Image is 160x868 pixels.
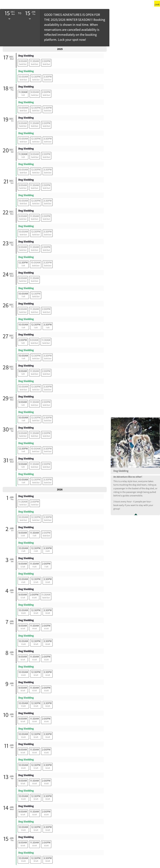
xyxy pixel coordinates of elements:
[30,686,39,690] span: 11:30AM
[18,426,34,430] a: Dog Sledding
[30,218,39,221] span: Sold Out
[18,338,27,342] span: 2:00PM
[18,550,28,553] span: 2 left
[18,342,27,345] span: 1 left
[42,59,50,63] span: 2:00PM
[30,562,39,566] span: 11:30AM
[18,441,34,445] a: Dog Sledding
[30,503,39,506] span: Sold Out
[42,90,50,94] span: 2:00PM
[18,577,28,581] span: 10:00AM
[31,612,40,615] span: 18 left
[42,218,50,221] span: Sold Out
[18,404,27,407] span: 1 left
[154,1,160,6] img: Peek.com logo
[31,106,40,110] span: 12:30PM
[30,276,39,280] span: 11:30AM
[43,326,52,329] span: 1 left
[31,75,40,78] span: 12:30PM
[18,326,28,329] span: 1 left
[43,608,52,612] span: 3:30PM
[30,689,39,692] span: 16 left
[31,674,40,677] span: 18 left
[31,261,40,264] span: 10:00AM
[42,686,50,690] span: 2:00PM
[18,500,27,504] span: 11:30AM
[30,655,39,658] span: 11:30AM
[30,152,39,156] span: 9:00AM
[18,618,34,622] a: Dog Sledding
[30,94,39,97] span: Sold Out
[43,388,52,391] span: Sold Out
[18,271,34,275] a: Dog Sledding
[43,264,52,267] span: Sold Out
[18,696,34,700] a: Dog Sledding
[30,404,39,407] span: Sold Out
[18,286,34,290] a: Dog Sledding
[43,109,52,112] span: Sold Out
[43,323,52,326] span: 3:30PM
[43,577,52,581] span: 3:30PM
[18,121,27,125] span: 9:00AM
[31,354,40,358] span: 12:30PM
[43,419,52,422] span: Sold Out
[42,655,50,658] span: 2:00PM
[31,450,40,453] span: Sold Out
[42,624,50,628] span: 2:00PM
[18,106,28,110] span: 10:00AM
[18,116,34,120] a: Dog Sledding
[18,249,27,252] span: Sold Out
[31,140,40,143] span: Sold Out
[42,152,50,156] span: 2:00PM
[43,447,52,450] span: 3:30PM
[18,302,34,305] a: Dog Sledding
[43,140,52,143] span: Sold Out
[18,90,27,94] span: 11:30AM
[18,665,34,668] a: Dog Sledding
[18,171,28,174] span: Sold Out
[43,639,52,643] span: 3:30PM
[43,168,52,171] span: 3:30PM
[31,137,40,141] span: 12:30PM
[18,649,34,653] a: Dog Sledding
[18,462,27,466] span: 9:00AM
[18,717,27,721] span: 9:00AM
[43,354,52,358] span: 3:30PM
[18,178,34,182] a: Dog Sledding
[31,326,40,329] span: 1 left
[31,705,40,708] span: 14 left
[18,686,27,690] span: 9:00AM
[18,199,28,203] span: 10:00AM
[42,311,50,314] span: Sold Out
[18,634,34,638] a: Dog Sledding
[18,307,27,311] span: 9:00AM
[43,519,52,522] span: Sold Out
[18,156,27,159] span: 1 left
[18,472,34,476] a: Dog Sledding
[18,531,27,535] span: 9:00AM
[18,395,34,398] a: Dog Sledding
[43,670,52,674] span: 3:30PM
[30,435,39,438] span: Sold Out
[43,199,52,203] span: 3:30PM
[31,732,40,736] span: 12:30PM
[111,417,160,468] img: u6HwaPqQnGkBDsgxDvot
[18,261,28,264] span: 12:30PM
[42,531,50,535] span: 2:00PM
[18,63,27,66] span: Sold Out
[43,230,52,233] span: 3:30PM
[41,338,50,342] span: 11:30AM
[31,639,40,643] span: 12:30PM
[18,562,27,566] span: 9:00AM
[31,171,40,174] span: Sold Out
[18,131,34,135] a: Dog Sledding
[18,94,27,97] span: 1 left
[18,581,28,584] span: 4 left
[43,450,52,453] span: Sold Out
[31,230,40,233] span: 12:30PM
[43,78,52,81] span: Sold Out
[42,156,50,159] span: Sold Out
[30,59,39,63] span: 11:30AM
[42,63,50,66] span: Sold Out
[18,78,28,81] span: Sold Out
